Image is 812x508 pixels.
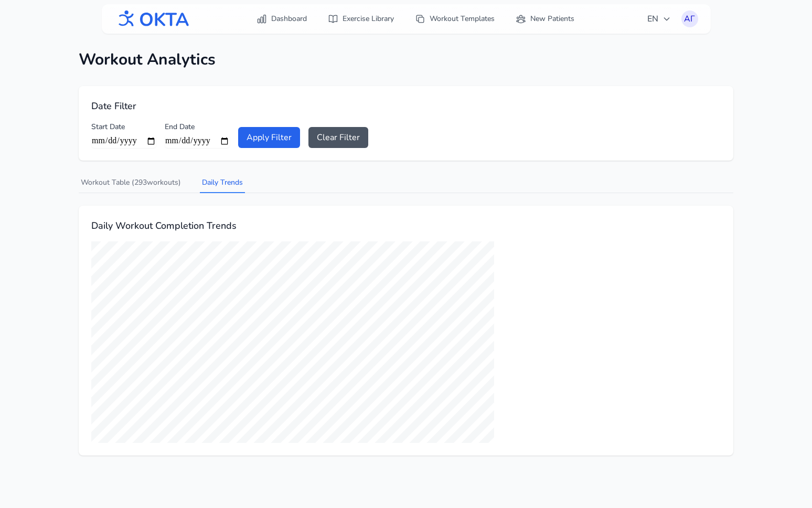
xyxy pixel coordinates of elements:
[165,122,230,132] label: End Date
[238,127,300,148] button: Apply Filter
[641,8,677,29] button: EN
[91,218,721,233] h2: Daily Workout Completion Trends
[509,9,581,28] a: New Patients
[647,13,671,25] span: EN
[91,122,156,132] label: Start Date
[250,9,313,28] a: Dashboard
[681,10,698,27] button: АГ
[114,5,190,33] img: OKTA logo
[322,9,400,28] a: Exercise Library
[409,9,501,28] a: Workout Templates
[200,173,245,193] button: Daily Trends
[79,50,733,69] h1: Workout Analytics
[308,127,368,148] button: Clear Filter
[79,173,183,193] button: Workout Table (293workouts)
[91,99,721,113] h2: Date Filter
